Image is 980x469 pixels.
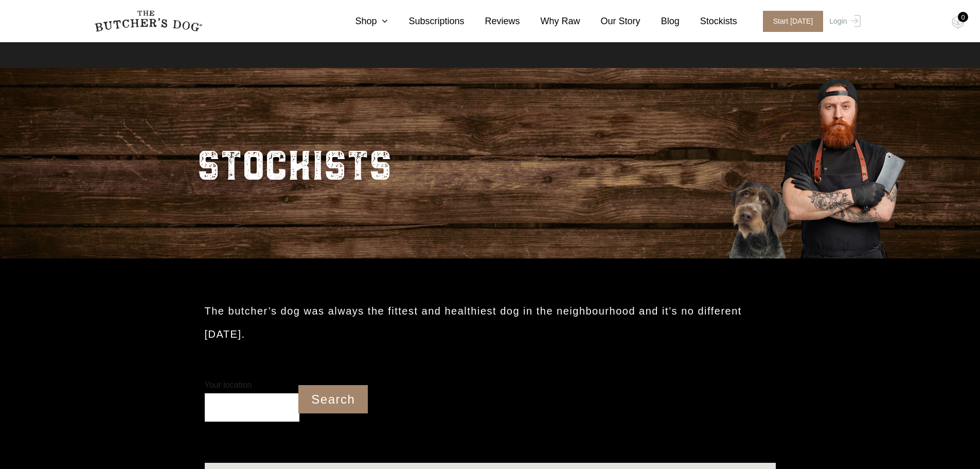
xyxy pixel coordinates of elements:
[388,14,464,28] a: Subscriptions
[827,11,860,32] a: Login
[958,12,968,22] div: 0
[763,11,824,32] span: Start [DATE]
[680,14,737,28] a: Stockists
[712,65,918,258] img: Butcher_Large_3.png
[298,385,368,413] input: Search
[520,14,580,28] a: Why Raw
[952,15,965,29] img: TBD_Cart-Empty.png
[334,14,388,28] a: Shop
[640,14,680,28] a: Blog
[197,130,392,197] h2: STOCKISTS
[580,14,640,28] a: Our Story
[753,11,827,32] a: Start [DATE]
[465,14,520,28] a: Reviews
[205,300,776,346] h2: The butcher’s dog was always the fittest and healthiest dog in the neighbourhood and it’s no diff...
